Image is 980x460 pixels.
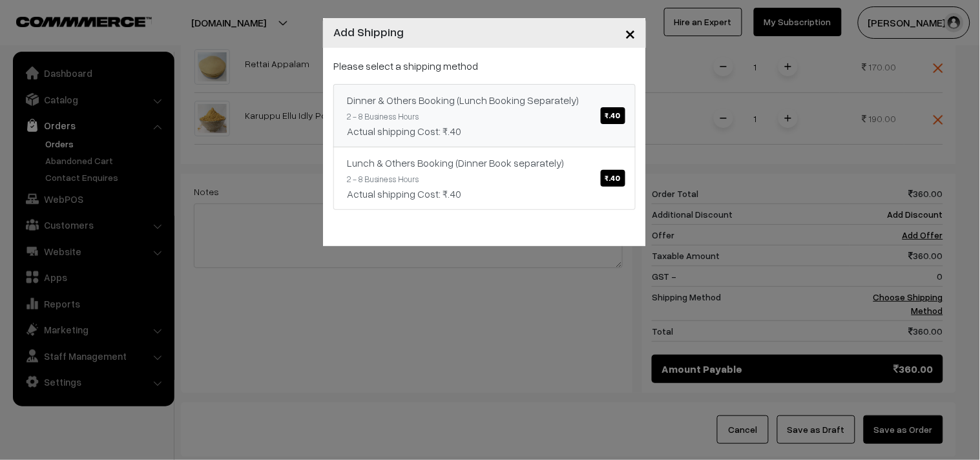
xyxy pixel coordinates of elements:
a: Lunch & Others Booking (Dinner Book separately)₹.40 2 - 8 Business HoursActual shipping Cost: ₹.40 [333,147,636,210]
h4: Add Shipping [333,23,404,41]
span: × [625,21,636,45]
div: Lunch & Others Booking (Dinner Book separately) [347,155,622,171]
small: 2 - 8 Business Hours [347,174,419,184]
span: ₹.40 [601,170,625,187]
div: Actual shipping Cost: ₹.40 [347,123,622,139]
span: ₹.40 [601,107,625,124]
a: Dinner & Others Booking (Lunch Booking Separately)₹.40 2 - 8 Business HoursActual shipping Cost: ... [333,84,636,147]
div: Actual shipping Cost: ₹.40 [347,186,622,202]
small: 2 - 8 Business Hours [347,111,419,121]
p: Please select a shipping method [333,58,636,74]
div: Dinner & Others Booking (Lunch Booking Separately) [347,92,622,108]
button: Close [614,13,646,53]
